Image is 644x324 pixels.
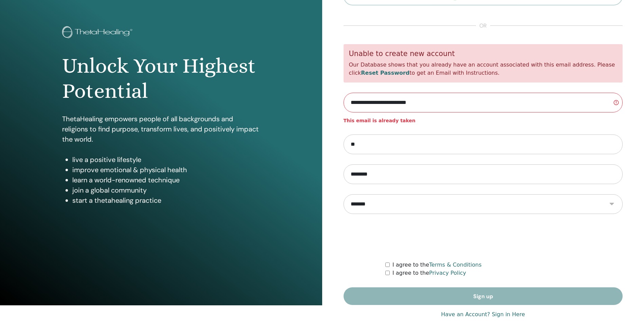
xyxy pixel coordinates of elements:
h1: Unlock Your Highest Potential [62,53,260,104]
div: Our Database shows that you already have an account associated with this email address. Please cl... [344,44,623,83]
li: live a positive lifestyle [72,155,260,165]
a: Privacy Policy [429,270,466,276]
label: I agree to the [392,261,482,269]
li: improve emotional & physical health [72,165,260,175]
a: Terms & Conditions [429,262,481,268]
span: or [476,22,490,30]
h5: Unable to create new account [349,50,618,58]
a: Reset Password [361,70,409,76]
iframe: reCAPTCHA [431,224,535,251]
li: join a global community [72,185,260,195]
li: start a thetahealing practice [72,195,260,205]
strong: This email is already taken [344,118,416,123]
li: learn a world-renowned technique [72,175,260,185]
label: I agree to the [392,269,466,277]
p: ThetaHealing empowers people of all backgrounds and religions to find purpose, transform lives, a... [62,114,260,144]
a: Have an Account? Sign in Here [441,310,525,319]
